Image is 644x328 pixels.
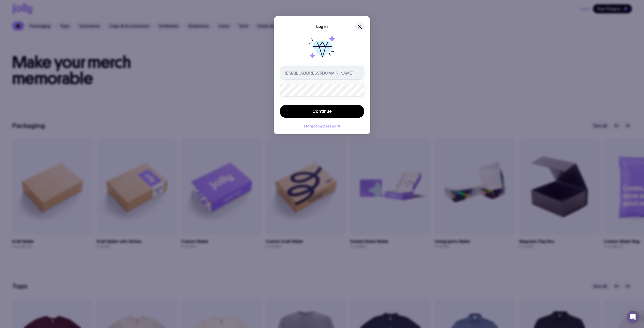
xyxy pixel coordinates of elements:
[280,67,364,80] input: you@email.com
[280,105,364,118] button: Continue
[312,108,332,114] span: Continue
[316,24,328,29] h5: Log in
[304,124,340,128] button: I forgot my password
[627,311,639,323] div: Open Intercom Messenger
